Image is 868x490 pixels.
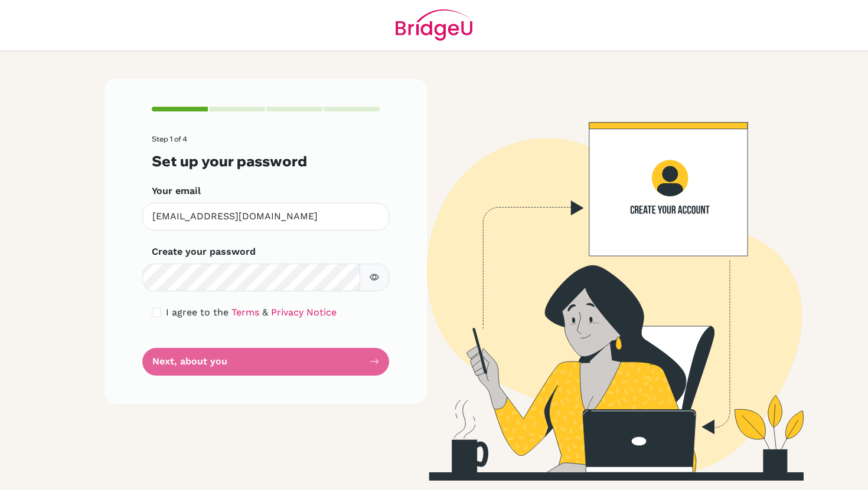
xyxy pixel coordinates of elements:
span: & [262,307,268,318]
label: Create your password [152,245,256,259]
span: I agree to the [166,307,229,318]
label: Your email [152,184,201,198]
input: Insert your email* [142,203,389,231]
h3: Set up your password [152,153,380,170]
a: Terms [231,307,259,318]
a: Privacy Notice [271,307,337,318]
span: Step 1 of 4 [152,134,187,143]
